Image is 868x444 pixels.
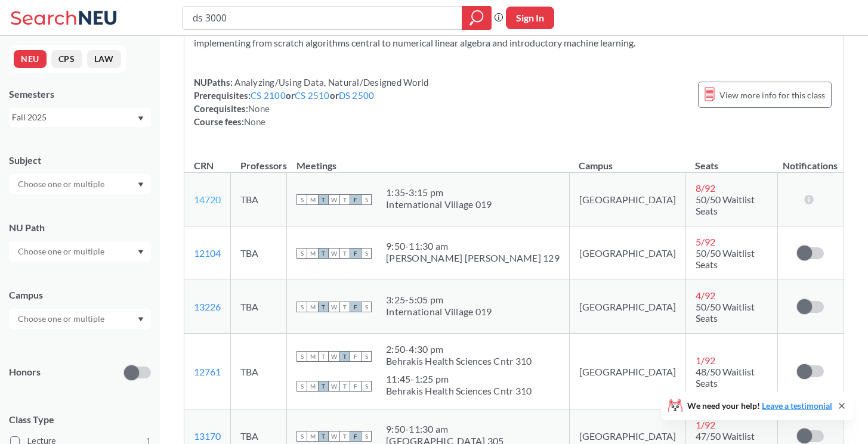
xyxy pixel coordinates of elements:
div: NU Path [9,221,151,234]
div: Dropdown arrow [9,174,151,194]
span: T [318,248,329,259]
a: 14720 [194,194,221,205]
span: None [248,103,270,114]
div: Campus [9,288,151,302]
a: 13170 [194,430,221,442]
span: F [350,431,361,442]
input: Class, professor, course number, "phrase" [191,8,453,28]
span: F [350,194,361,205]
span: F [350,381,361,392]
span: T [318,194,329,205]
span: M [307,431,318,442]
a: 12104 [194,247,221,259]
svg: Dropdown arrow [138,116,144,121]
span: T [339,351,350,362]
th: Meetings [287,147,570,173]
div: 2:50 - 4:30 pm [386,343,532,355]
span: T [318,302,329,312]
span: S [296,302,307,312]
div: 9:50 - 11:30 am [386,240,560,252]
span: F [350,302,361,312]
span: T [339,381,350,392]
span: F [350,351,361,362]
div: CRN [194,159,214,172]
span: F [350,248,361,259]
span: S [296,248,307,259]
span: M [307,381,318,392]
td: [GEOGRAPHIC_DATA] [569,334,685,409]
span: T [339,431,350,442]
div: International Village 019 [386,198,492,210]
td: TBA [231,173,287,226]
span: S [296,194,307,205]
span: W [329,351,339,362]
span: 50/50 Waitlist Seats [696,247,755,270]
td: TBA [231,334,287,409]
div: Fall 2025 [12,111,137,124]
th: Seats [685,147,777,173]
span: W [329,248,339,259]
span: S [296,381,307,392]
input: Choose one or multiple [12,177,112,191]
span: W [329,431,339,442]
span: T [318,351,329,362]
svg: magnifying glass [469,10,484,26]
a: DS 2500 [339,90,375,101]
td: TBA [231,226,287,280]
div: Dropdown arrow [9,241,151,262]
span: T [339,194,350,205]
span: W [329,381,339,392]
div: NUPaths: Prerequisites: or or Corequisites: Course fees: [194,76,428,128]
div: Dropdown arrow [9,309,151,329]
span: Class Type [9,413,151,426]
span: S [361,194,372,205]
span: 1 / 92 [696,355,715,366]
a: CS 2100 [251,90,286,101]
svg: Dropdown arrow [138,182,144,187]
p: Honors [9,365,41,379]
span: M [307,248,318,259]
span: T [318,431,329,442]
span: 1 / 92 [696,419,715,430]
div: 1:35 - 3:15 pm [386,187,492,198]
span: S [361,248,372,259]
div: 9:50 - 11:30 am [386,423,503,435]
th: Notifications [777,147,843,173]
div: International Village 019 [386,306,492,318]
th: Professors [231,147,287,173]
span: View more info for this class [719,88,825,103]
a: CS 2510 [295,90,330,101]
div: Behrakis Health Sciences Cntr 310 [386,385,532,397]
div: 11:45 - 1:25 pm [386,373,532,385]
td: [GEOGRAPHIC_DATA] [569,226,685,280]
a: Leave a testimonial [762,400,832,411]
div: Fall 2025Dropdown arrow [9,108,151,127]
span: S [361,302,372,312]
a: 12761 [194,366,221,377]
div: Behrakis Health Sciences Cntr 310 [386,355,532,367]
span: 5 / 92 [696,236,715,247]
span: T [318,381,329,392]
input: Choose one or multiple [12,312,112,326]
span: M [307,194,318,205]
span: S [296,431,307,442]
th: Campus [569,147,685,173]
button: NEU [14,50,47,68]
span: 50/50 Waitlist Seats [696,301,755,324]
span: 8 / 92 [696,182,715,194]
svg: Dropdown arrow [138,317,144,322]
span: None [244,116,265,127]
td: [GEOGRAPHIC_DATA] [569,280,685,334]
div: 3:25 - 5:05 pm [386,294,492,306]
span: M [307,302,318,312]
span: W [329,302,339,312]
div: [PERSON_NAME] [PERSON_NAME] 129 [386,252,560,264]
span: W [329,194,339,205]
span: S [361,381,372,392]
button: LAW [87,50,121,68]
span: We need your help! [687,402,832,410]
span: 50/50 Waitlist Seats [696,194,755,216]
span: S [361,351,372,362]
button: CPS [51,50,82,68]
input: Choose one or multiple [12,244,112,259]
